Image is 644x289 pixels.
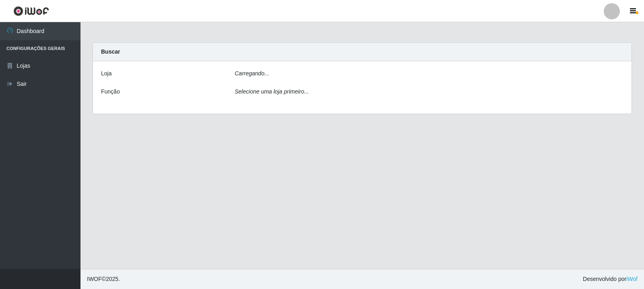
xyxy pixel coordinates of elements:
[626,276,638,282] a: iWof
[87,275,120,283] span: © 2025 .
[235,88,309,95] i: Selecione uma loja primeiro...
[101,69,111,78] label: Loja
[13,6,49,16] img: CoreUI Logo
[583,275,638,283] span: Desenvolvido por
[101,87,120,96] label: Função
[87,276,102,282] span: IWOF
[101,48,120,55] strong: Buscar
[235,70,269,77] i: Carregando...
